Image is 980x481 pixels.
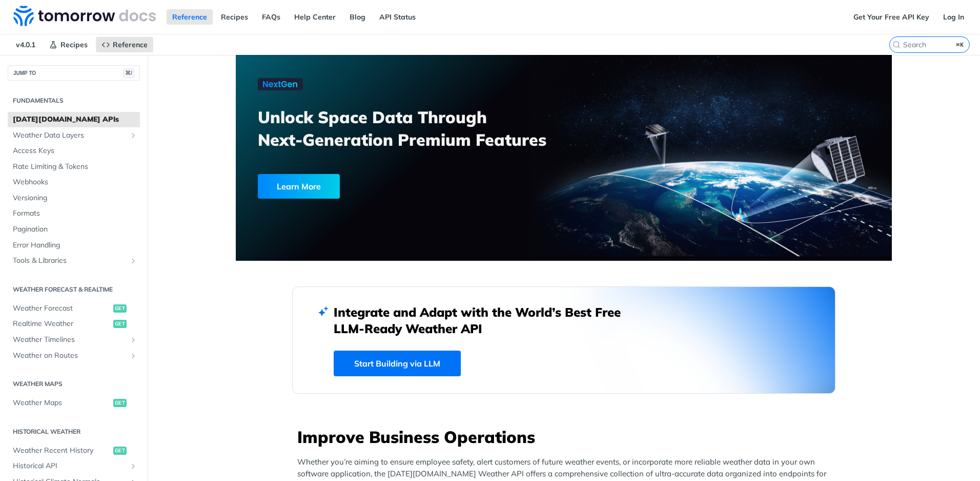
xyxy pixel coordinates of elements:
a: Weather Mapsget [8,395,140,411]
span: Error Handling [13,240,137,251]
a: Weather TimelinesShow subpages for Weather Timelines [8,332,140,348]
kbd: ⌘K [954,40,967,50]
span: [DATE][DOMAIN_NAME] APIs [13,114,137,125]
svg: Search [892,41,901,49]
a: Formats [8,206,140,221]
h2: Weather Maps [8,379,140,389]
button: Show subpages for Historical API [129,462,137,470]
span: ⌘/ [123,69,134,78]
span: Realtime Weather [13,319,111,329]
span: v4.0.1 [10,37,41,52]
a: Blog [344,9,371,25]
a: Rate Limiting & Tokens [8,159,140,175]
a: Recipes [215,9,254,25]
button: JUMP TO⌘/ [8,65,140,81]
a: Historical APIShow subpages for Historical API [8,458,140,474]
span: Versioning [13,193,137,203]
a: Realtime Weatherget [8,316,140,332]
a: Help Center [289,9,341,25]
button: Show subpages for Weather Data Layers [129,131,137,140]
a: Get Your Free API Key [848,9,935,25]
span: Weather Forecast [13,303,111,314]
button: Show subpages for Weather on Routes [129,352,137,360]
span: get [113,447,127,455]
span: Webhooks [13,177,137,187]
h2: Fundamentals [8,96,140,105]
a: Webhooks [8,175,140,190]
a: API Status [374,9,421,25]
h3: Unlock Space Data Through Next-Generation Premium Features [258,106,575,151]
a: Tools & LibrariesShow subpages for Tools & Libraries [8,253,140,268]
button: Show subpages for Tools & Libraries [129,257,137,265]
h3: Improve Business Operations [297,426,835,448]
a: Reference [96,37,153,52]
a: Reference [167,9,213,25]
span: Pagination [13,224,137,235]
a: [DATE][DOMAIN_NAME] APIs [8,112,140,127]
span: Weather on Routes [13,351,127,361]
span: Recipes [60,40,88,49]
span: Weather Recent History [13,446,111,456]
a: Weather on RoutesShow subpages for Weather on Routes [8,348,140,363]
a: Recipes [44,37,93,52]
h2: Integrate and Adapt with the World’s Best Free LLM-Ready Weather API [334,304,636,337]
span: Weather Timelines [13,335,127,345]
a: Log In [937,9,970,25]
a: Learn More [258,174,512,199]
a: Access Keys [8,143,140,159]
a: Weather Data LayersShow subpages for Weather Data Layers [8,128,140,143]
span: Reference [113,40,148,49]
h2: Weather Forecast & realtime [8,285,140,294]
span: Rate Limiting & Tokens [13,162,137,172]
span: Tools & Libraries [13,256,127,266]
a: Pagination [8,222,140,237]
a: Weather Forecastget [8,301,140,316]
button: Show subpages for Weather Timelines [129,336,137,344]
a: Start Building via LLM [334,351,461,376]
span: Weather Maps [13,398,111,408]
span: get [113,320,127,328]
a: Versioning [8,190,140,206]
span: get [113,399,127,407]
a: FAQs [256,9,286,25]
a: Weather Recent Historyget [8,443,140,458]
span: get [113,304,127,313]
img: Tomorrow.io Weather API Docs [13,6,156,26]
span: Weather Data Layers [13,130,127,141]
span: Formats [13,208,137,219]
a: Error Handling [8,238,140,253]
span: Historical API [13,461,127,471]
img: NextGen [258,78,303,90]
span: Access Keys [13,146,137,156]
h2: Historical Weather [8,427,140,436]
div: Learn More [258,174,340,199]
